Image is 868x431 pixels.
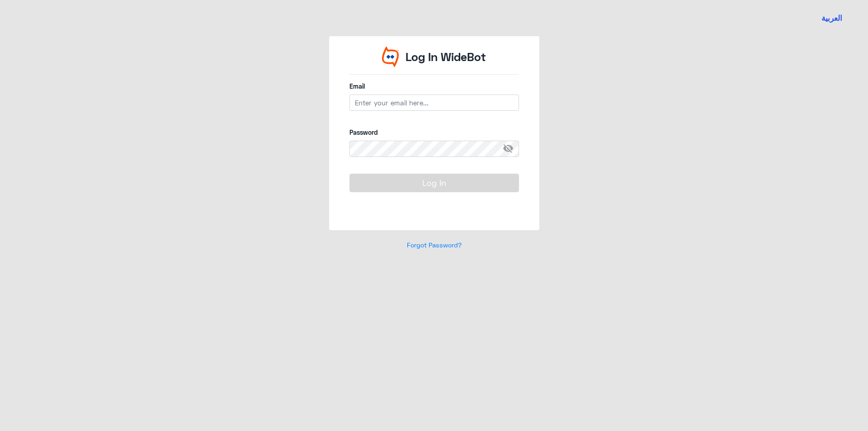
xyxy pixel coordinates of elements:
[382,46,399,67] img: Widebot Logo
[816,7,848,29] a: Switch language
[406,48,486,66] p: Log In WideBot
[503,141,519,157] span: visibility_off
[821,13,842,24] button: العربية
[407,241,462,249] a: Forgot Password?
[349,174,519,192] button: Log In
[349,95,519,111] input: Enter your email here...
[349,81,519,91] label: Email
[349,128,519,137] label: Password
